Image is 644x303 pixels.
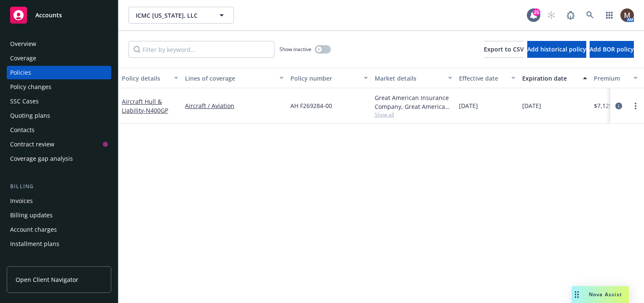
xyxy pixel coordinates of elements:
div: 25 [533,8,540,16]
a: Installment plans [7,237,111,251]
span: Accounts [35,12,62,19]
button: Lines of coverage [182,68,287,88]
span: Show inactive [279,46,311,53]
button: Expiration date [519,68,590,88]
button: Nova Assist [572,286,629,303]
div: Policy changes [10,80,51,94]
div: Premium [594,74,628,83]
a: Coverage [7,51,111,65]
a: SSC Cases [7,95,111,108]
div: Account charges [10,223,57,236]
div: Overview [10,37,36,51]
a: Start snowing [543,7,560,24]
span: Export to CSV [484,45,524,53]
div: Coverage gap analysis [10,152,73,165]
span: Show all [375,111,452,118]
div: Policy details [122,74,169,83]
button: Effective date [456,68,519,88]
a: more [631,101,641,111]
span: Nova Assist [589,291,622,298]
div: Policy number [290,74,359,83]
input: Filter by keyword... [129,41,274,58]
div: Contacts [10,123,35,137]
img: photo [620,8,634,22]
div: Effective date [459,74,506,83]
div: Billing [7,182,111,191]
a: Coverage gap analysis [7,152,111,165]
a: Report a Bug [562,7,579,24]
div: Expiration date [522,74,578,83]
span: Open Client Navigator [16,275,78,284]
button: Add historical policy [527,41,586,58]
a: Quoting plans [7,109,111,122]
button: Policy details [118,68,182,88]
button: Premium [590,68,641,88]
button: Export to CSV [484,41,524,58]
a: Aircraft / Aviation [185,101,284,110]
a: circleInformation [614,101,624,111]
a: Search [582,7,598,24]
div: Great American Insurance Company, Great American Insurance Group [375,93,452,111]
span: - N400GP [144,106,168,114]
a: Account charges [7,223,111,236]
div: Quoting plans [10,109,50,122]
button: Policy number [287,68,371,88]
a: Policy changes [7,80,111,94]
div: Lines of coverage [185,74,274,83]
div: Drag to move [572,286,582,303]
button: Add BOR policy [590,41,634,58]
div: Policies [10,66,31,79]
span: $7,125.00 [594,101,621,110]
div: Coverage [10,51,36,65]
div: Installment plans [10,237,59,251]
a: Aircraft Hull & Liability [122,97,168,114]
div: Contract review [10,138,54,151]
a: Billing updates [7,208,111,222]
button: ICMC [US_STATE], LLC [129,7,234,24]
a: Contract review [7,138,111,151]
span: ICMC [US_STATE], LLC [136,11,209,20]
a: Contacts [7,123,111,137]
span: [DATE] [459,101,478,110]
div: SSC Cases [10,95,39,108]
button: Market details [371,68,456,88]
span: Add BOR policy [590,45,634,53]
span: AH F269284-00 [290,101,332,110]
div: Market details [375,74,443,83]
div: Invoices [10,194,33,208]
span: [DATE] [522,101,541,110]
div: Billing updates [10,208,53,222]
a: Overview [7,37,111,51]
a: Policies [7,66,111,79]
a: Accounts [7,3,111,27]
a: Invoices [7,194,111,208]
span: Add historical policy [527,45,586,53]
a: Switch app [601,7,618,24]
